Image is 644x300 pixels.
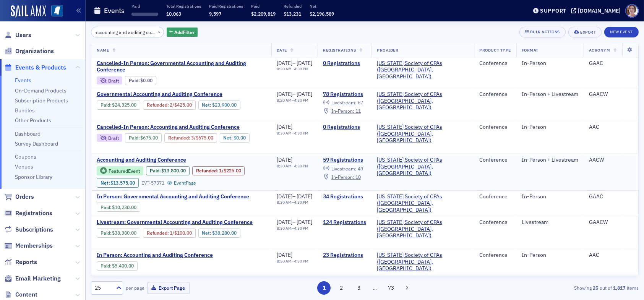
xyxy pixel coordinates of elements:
span: 11 [355,108,361,114]
a: Accounting and Auditing Conference [97,157,266,164]
span: 10 [355,174,361,180]
a: Orders [4,193,34,201]
span: Add Filter [174,29,195,36]
img: SailAMX [11,5,46,18]
a: Paid [150,168,159,174]
span: Cancelled-In Person: Governmental Accounting and Auditing Conference [97,60,266,73]
div: Paid: 33 - $540000 [97,261,138,271]
span: : [101,263,112,269]
span: $23,900.00 [212,102,237,108]
span: [DATE] [277,219,292,225]
a: EventPage [167,180,196,186]
time: 4:30 PM [294,225,308,231]
a: Livestream: 49 [323,165,363,172]
span: : [168,135,191,141]
span: In Person: Accounting and Auditing Conference [97,252,225,259]
span: : [129,135,141,141]
time: 4:30 PM [294,130,308,136]
div: Paid: 0 - $67500 [125,133,162,143]
a: Organizations [4,47,54,55]
a: Governmental Accounting and Auditing Conference [97,91,266,98]
span: Format [522,47,539,53]
button: AddFilter [167,28,198,37]
div: Paid: 128 - $3838000 [97,229,140,238]
a: In-Person: 11 [323,108,360,114]
div: [DOMAIN_NAME] [578,7,621,14]
span: $225.00 [224,168,241,174]
a: 78 Registrations [323,91,366,98]
div: Conference [479,124,511,131]
span: $2,209,819 [251,11,276,17]
span: $2,196,589 [310,11,334,17]
span: $675.00 [196,135,213,141]
time: 8:30 AM [277,199,292,205]
div: Refunded: 94 - $2432500 [143,101,195,110]
div: Draft [108,136,119,140]
span: : [101,102,112,108]
span: Users [15,31,31,39]
div: In-Person + Livestream [522,157,578,164]
span: : [147,102,170,108]
span: [DATE] [277,193,292,200]
span: Net : [202,102,212,108]
a: Livestream: Governmental Accounting and Auditing Conference [97,219,266,226]
div: Export [580,30,596,34]
span: 67 [358,99,363,105]
div: Net: $3828000 [198,229,240,238]
div: Conference [479,193,511,200]
div: Featured Event [109,169,140,173]
a: Venues [15,163,33,170]
a: Dashboard [15,130,41,137]
span: Events & Products [15,63,66,72]
div: GAAC [589,60,633,67]
span: 49 [358,165,363,172]
a: Other Products [15,117,51,124]
span: [DATE] [277,156,292,163]
a: [US_STATE] Society of CPAs ([GEOGRAPHIC_DATA], [GEOGRAPHIC_DATA]) [377,124,469,144]
a: In-Person: 10 [323,174,360,180]
span: Mississippi Society of CPAs (Ridgeland, MS) [377,60,469,80]
a: Reports [4,258,37,266]
time: 4:30 PM [294,66,308,71]
time: 8:30 AM [277,66,292,71]
span: Acronym [589,47,610,53]
div: Conference [479,157,511,164]
span: : [101,230,112,236]
div: Net: $0 [220,133,250,143]
div: – [277,219,313,226]
div: GAAC [589,193,633,200]
a: Refunded [147,102,167,108]
button: New Event [604,27,639,37]
span: Livestream : [331,165,357,172]
span: In-Person : [331,174,354,180]
a: Content [4,290,37,299]
div: Conference [479,219,511,226]
div: Draft [97,76,122,84]
a: Paid [129,135,138,141]
div: Draft [97,134,122,142]
a: Refunded [168,135,189,141]
p: Paid [251,3,276,9]
button: × [156,28,163,35]
button: 2 [335,281,348,295]
div: Support [540,7,566,14]
div: Refunded: 0 - $67500 [164,133,217,143]
a: In Person: Governmental Accounting and Auditing Conference [97,193,249,200]
a: 124 Registrations [323,219,366,226]
img: SailAMX [51,5,63,17]
a: [US_STATE] Society of CPAs ([GEOGRAPHIC_DATA], [GEOGRAPHIC_DATA]) [377,91,469,111]
div: – [277,131,308,136]
span: $425.00 [174,102,192,108]
span: $13,800.00 [161,168,186,174]
strong: 25 [592,284,600,291]
div: Conference [479,252,511,259]
div: – [277,66,313,71]
a: Paid [101,204,110,210]
span: Governmental Accounting and Auditing Conference [97,91,225,98]
div: AACW [589,157,633,164]
span: Cancelled-In Person: Accounting and Auditing Conference [97,124,240,131]
div: In-Person + Livestream [522,91,578,98]
p: Refunded [284,3,302,9]
div: AAC [589,124,633,131]
time: 8:30 AM [277,130,292,136]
